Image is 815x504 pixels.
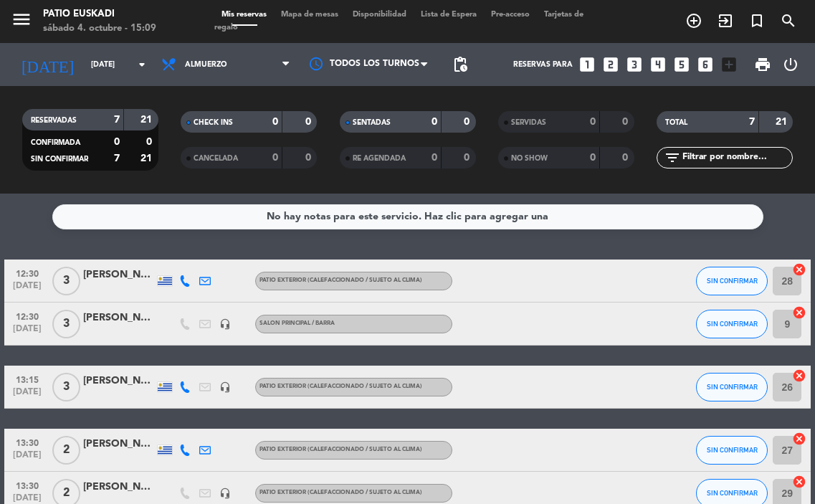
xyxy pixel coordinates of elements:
[9,324,45,341] span: [DATE]
[792,262,806,277] i: cancel
[52,310,80,338] span: 3
[140,153,155,163] strong: 21
[214,11,274,19] span: Mis reservas
[578,55,596,74] i: looks_one
[707,383,758,391] span: SIN CONFIRMAR
[146,137,155,147] strong: 0
[43,22,156,36] div: sábado 4. octubre - 15:09
[782,56,799,73] i: power_settings_new
[52,373,80,401] span: 3
[353,119,391,126] span: SENTADAS
[707,489,758,497] span: SIN CONFIRMAR
[353,155,406,162] span: RE AGENDADA
[31,117,77,124] span: RESERVADAS
[345,11,414,19] span: Disponibilidad
[681,150,792,166] input: Filtrar por nombre...
[305,153,314,163] strong: 0
[717,12,734,29] i: exit_to_app
[9,477,45,493] span: 13:30
[83,436,155,452] div: [PERSON_NAME]
[272,153,278,163] strong: 0
[267,209,548,225] div: No hay notas para este servicio. Haz clic para agregar una
[9,450,45,467] span: [DATE]
[43,7,156,22] div: Patio Euskadi
[9,434,45,450] span: 13:30
[259,277,422,283] span: Patio Exterior (calefaccionado / sujeto al clima)
[513,60,573,69] span: Reservas para
[625,55,644,74] i: looks_3
[11,49,84,80] i: [DATE]
[696,267,768,295] button: SIN CONFIRMAR
[31,139,80,146] span: CONFIRMADA
[664,149,681,166] i: filter_list
[11,9,32,30] i: menu
[511,155,548,162] span: NO SHOW
[792,432,806,446] i: cancel
[272,117,278,127] strong: 0
[776,117,790,127] strong: 21
[749,117,755,127] strong: 7
[83,479,155,495] div: [PERSON_NAME]
[11,9,32,35] button: menu
[432,117,437,127] strong: 0
[194,119,233,126] span: CHECK INS
[685,12,702,29] i: add_circle_outline
[114,137,120,147] strong: 0
[780,12,797,29] i: search
[114,115,120,125] strong: 7
[9,371,45,387] span: 13:15
[9,281,45,298] span: [DATE]
[9,265,45,281] span: 12:30
[484,11,537,19] span: Pre-acceso
[194,155,238,162] span: CANCELADA
[707,320,758,328] span: SIN CONFIRMAR
[720,55,738,74] i: add_box
[219,381,231,393] i: headset_mic
[696,310,768,338] button: SIN CONFIRMAR
[140,115,155,125] strong: 21
[114,153,120,163] strong: 7
[52,436,80,465] span: 2
[305,117,314,127] strong: 0
[792,305,806,320] i: cancel
[672,55,691,74] i: looks_5
[696,373,768,401] button: SIN CONFIRMAR
[452,56,469,73] span: pending_actions
[464,153,472,163] strong: 0
[511,119,546,126] span: SERVIDAS
[83,267,155,283] div: [PERSON_NAME]
[219,318,231,330] i: headset_mic
[52,267,80,295] span: 3
[792,369,806,383] i: cancel
[748,12,766,29] i: turned_in_not
[219,488,231,499] i: headset_mic
[696,436,768,465] button: SIN CONFIRMAR
[83,310,155,326] div: [PERSON_NAME]
[665,119,687,126] span: TOTAL
[792,475,806,489] i: cancel
[707,446,758,454] span: SIN CONFIRMAR
[590,153,596,163] strong: 0
[707,277,758,285] span: SIN CONFIRMAR
[31,156,88,163] span: SIN CONFIRMAR
[274,11,345,19] span: Mapa de mesas
[622,117,631,127] strong: 0
[259,384,422,389] span: Patio Exterior (calefaccionado / sujeto al clima)
[259,490,422,495] span: Patio Exterior (calefaccionado / sujeto al clima)
[414,11,484,19] span: Lista de Espera
[9,387,45,404] span: [DATE]
[432,153,437,163] strong: 0
[464,117,472,127] strong: 0
[259,447,422,452] span: Patio Exterior (calefaccionado / sujeto al clima)
[259,320,335,326] span: Salon principal / barra
[185,60,227,69] span: Almuerzo
[754,56,771,73] span: print
[83,373,155,389] div: [PERSON_NAME]
[601,55,620,74] i: looks_two
[590,117,596,127] strong: 0
[696,55,715,74] i: looks_6
[622,153,631,163] strong: 0
[9,308,45,324] span: 12:30
[649,55,667,74] i: looks_4
[133,56,151,73] i: arrow_drop_down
